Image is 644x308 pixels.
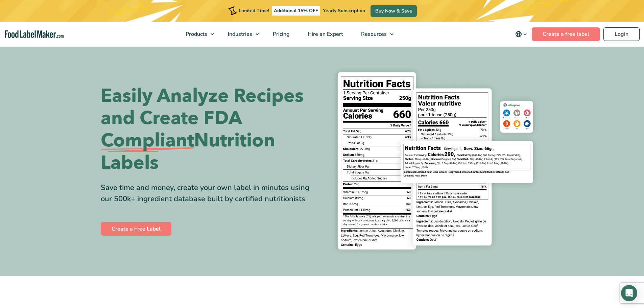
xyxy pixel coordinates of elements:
[603,27,640,41] a: Login
[101,182,317,205] div: Save time and money, create your own label in minutes using our 500k+ ingredient database built b...
[371,5,417,17] a: Buy Now & Save
[101,85,317,174] h1: Easily Analyze Recipes and Create FDA Nutrition Labels
[219,22,262,47] a: Industries
[272,6,320,16] span: Additional 15% OFF
[621,285,637,301] div: Open Intercom Messenger
[239,7,269,14] span: Limited Time!
[264,22,297,47] a: Pricing
[184,30,208,38] span: Products
[101,129,194,152] span: Compliant
[532,27,600,41] a: Create a free label
[226,30,253,38] span: Industries
[101,222,171,236] a: Create a Free Label
[271,30,290,38] span: Pricing
[177,22,217,47] a: Products
[299,22,351,47] a: Hire an Expert
[359,30,387,38] span: Resources
[323,7,365,14] span: Yearly Subscription
[352,22,397,47] a: Resources
[306,30,344,38] span: Hire an Expert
